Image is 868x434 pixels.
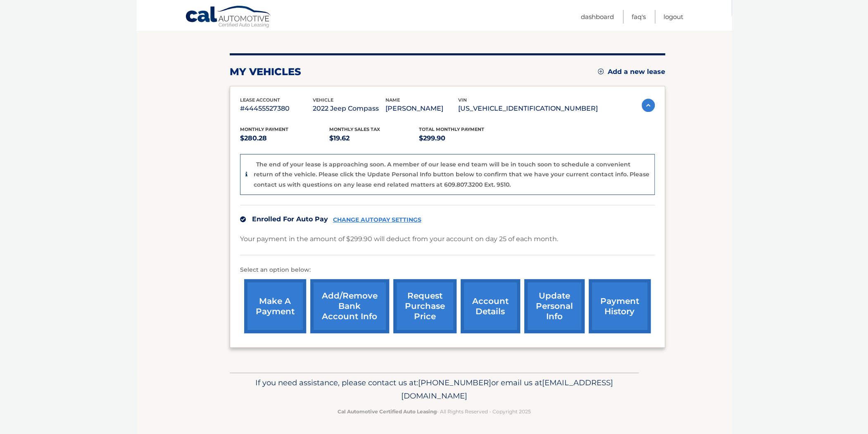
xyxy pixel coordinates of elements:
[244,279,306,333] a: make a payment
[235,407,633,416] p: - All Rights Reserved - Copyright 2025
[185,5,272,29] a: Cal Automotive
[458,103,598,114] p: [US_VEHICLE_IDENTIFICATION_NUMBER]
[240,103,313,114] p: #44455527380
[240,97,280,103] span: lease account
[581,10,614,24] a: Dashboard
[419,133,509,144] p: $299.90
[524,279,585,333] a: update personal info
[589,279,651,333] a: payment history
[240,265,655,275] p: Select an option below:
[642,99,655,112] img: accordion-active.svg
[632,10,646,24] a: FAQ's
[310,279,389,333] a: Add/Remove bank account info
[385,103,458,114] p: [PERSON_NAME]
[393,279,457,333] a: request purchase price
[313,97,333,103] span: vehicle
[313,103,385,114] p: 2022 Jeep Compass
[329,126,380,132] span: Monthly sales Tax
[240,133,330,144] p: $280.28
[419,126,484,132] span: Total Monthly Payment
[385,97,400,103] span: name
[329,133,419,144] p: $19.62
[598,69,604,74] img: add.svg
[598,68,665,76] a: Add a new lease
[230,66,301,78] h2: my vehicles
[458,97,467,103] span: vin
[240,216,246,222] img: check.svg
[338,408,437,415] strong: Cal Automotive Certified Auto Leasing
[235,376,633,403] p: If you need assistance, please contact us at: or email us at
[240,126,288,132] span: Monthly Payment
[254,161,649,188] p: The end of your lease is approaching soon. A member of our lease end team will be in touch soon t...
[252,215,328,223] span: Enrolled For Auto Pay
[461,279,520,333] a: account details
[240,233,558,245] p: Your payment in the amount of $299.90 will deduct from your account on day 25 of each month.
[401,378,613,401] span: [EMAIL_ADDRESS][DOMAIN_NAME]
[663,10,683,24] a: Logout
[418,378,491,387] span: [PHONE_NUMBER]
[333,216,421,223] a: CHANGE AUTOPAY SETTINGS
